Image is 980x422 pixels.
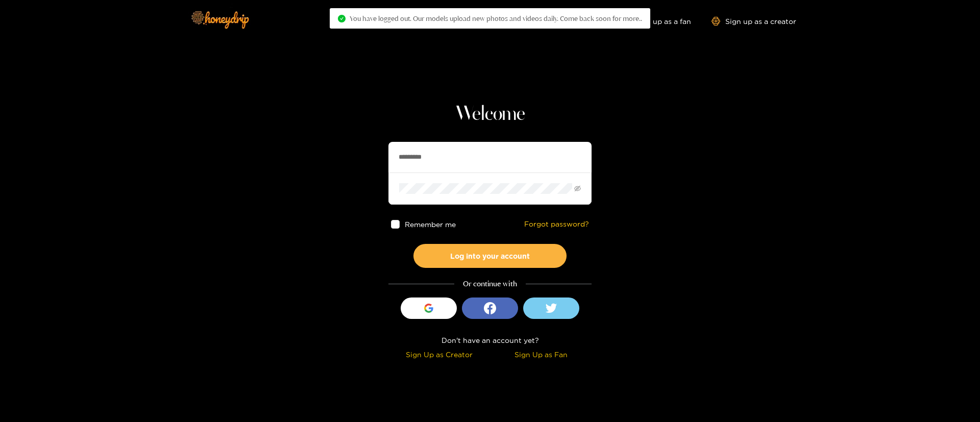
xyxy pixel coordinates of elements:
div: Sign Up as Fan [493,349,589,360]
div: Don't have an account yet? [388,334,592,346]
div: Sign Up as Creator [391,349,487,360]
a: Sign up as a fan [621,17,691,26]
span: You have logged out. Our models upload new photos and videos daily. Come back soon for more.. [350,14,642,22]
div: Or continue with [388,278,592,290]
h1: Welcome [388,102,592,127]
span: Remember me [405,220,456,228]
a: Forgot password? [524,220,589,229]
span: check-circle [338,15,346,22]
button: Log into your account [413,244,567,268]
a: Sign up as a creator [712,17,796,26]
span: eye-invisible [574,185,581,192]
